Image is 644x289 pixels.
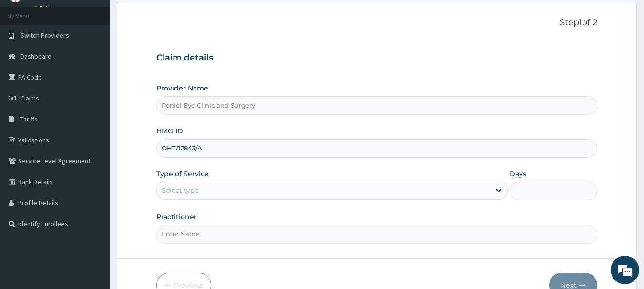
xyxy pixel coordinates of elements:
[156,169,209,179] label: Type of Service
[20,115,38,123] span: Tariffs
[162,186,198,195] div: Select type
[20,94,39,102] span: Claims
[156,18,598,28] p: Step 1 of 2
[156,225,598,243] input: Enter Name
[20,31,69,40] span: Switch Providers
[510,169,526,179] label: Days
[33,4,56,11] a: Online
[156,83,208,93] label: Provider Name
[156,53,598,63] h3: Claim details
[20,52,51,60] span: Dashboard
[156,212,197,221] label: Practitioner
[156,139,598,158] input: Enter HMO ID
[156,126,183,136] label: HMO ID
